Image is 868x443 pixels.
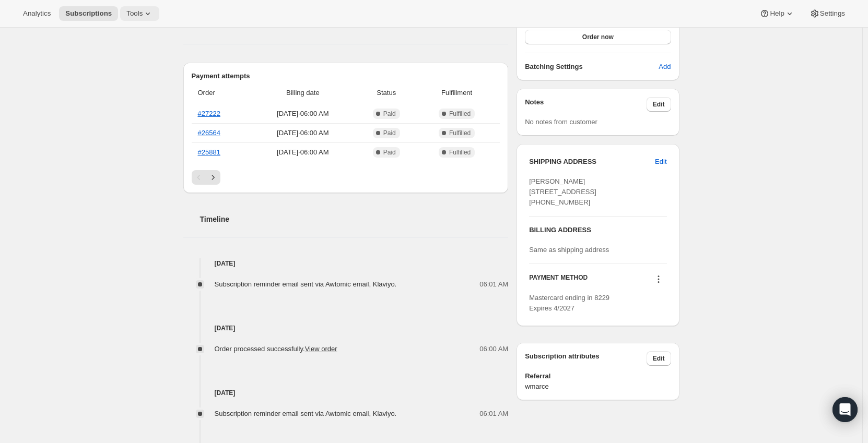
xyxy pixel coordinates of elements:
[192,71,500,81] h2: Payment attempts
[383,129,396,137] span: Paid
[65,9,112,18] span: Subscriptions
[803,6,851,21] button: Settings
[198,148,220,156] a: #25881
[529,157,655,167] h3: SHIPPING ADDRESS
[198,110,220,117] a: #27222
[525,118,597,126] span: No notes from customer
[832,397,858,422] div: Open Intercom Messenger
[192,81,250,104] th: Order
[820,9,845,18] span: Settings
[529,294,609,312] span: Mastercard ending in 8229 Expires 4/2027
[525,97,647,112] h3: Notes
[449,129,471,137] span: Fulfilled
[253,147,353,158] span: [DATE] · 06:00 AM
[653,354,665,363] span: Edit
[582,33,614,41] span: Order now
[479,279,508,290] span: 06:01 AM
[215,410,397,417] span: Subscription reminder email sent via Awtomic email, Klaviyo.
[383,110,396,118] span: Paid
[647,351,671,366] button: Edit
[525,30,671,44] button: Order now
[59,6,118,21] button: Subscriptions
[200,214,509,224] h2: Timeline
[479,409,508,419] span: 06:01 AM
[525,62,659,72] h6: Batching Settings
[655,157,666,167] span: Edit
[652,58,677,75] button: Add
[305,345,337,353] a: View order
[753,6,801,21] button: Help
[479,344,508,354] span: 06:00 AM
[529,273,588,288] h3: PAYMENT METHOD
[126,9,143,18] span: Tools
[253,88,353,98] span: Billing date
[23,9,51,18] span: Analytics
[649,153,673,170] button: Edit
[253,128,353,138] span: [DATE] · 06:00 AM
[198,129,220,137] a: #26564
[525,381,671,392] span: wmarce
[383,148,396,157] span: Paid
[17,6,57,21] button: Analytics
[192,170,500,185] nav: Pagination
[120,6,159,21] button: Tools
[183,323,509,333] h4: [DATE]
[206,170,220,185] button: Next
[215,345,337,353] span: Order processed successfully.
[659,62,671,72] span: Add
[183,388,509,398] h4: [DATE]
[359,88,414,98] span: Status
[183,258,509,269] h4: [DATE]
[215,280,397,288] span: Subscription reminder email sent via Awtomic email, Klaviyo.
[525,351,647,366] h3: Subscription attributes
[647,97,671,112] button: Edit
[525,371,671,381] span: Referral
[449,148,471,157] span: Fulfilled
[420,88,494,98] span: Fulfillment
[529,246,609,254] span: Same as shipping address
[253,109,353,119] span: [DATE] · 06:00 AM
[529,225,666,235] h3: BILLING ADDRESS
[529,177,596,206] span: [PERSON_NAME] [STREET_ADDRESS] [PHONE_NUMBER]
[770,9,784,18] span: Help
[653,100,665,109] span: Edit
[449,110,471,118] span: Fulfilled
